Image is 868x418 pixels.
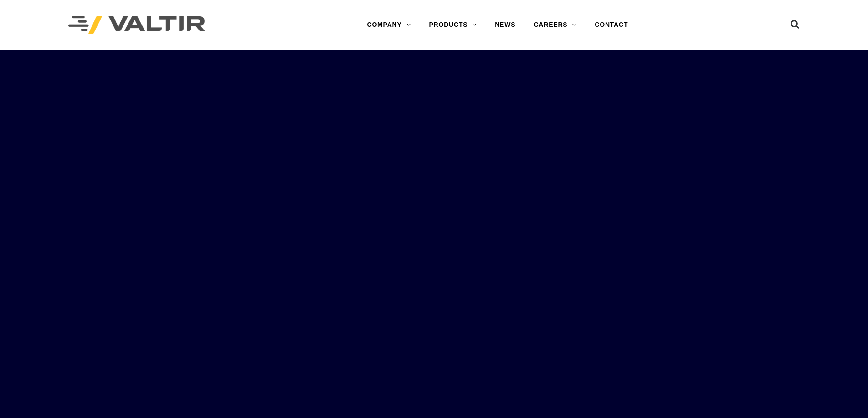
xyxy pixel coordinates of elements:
a: CONTACT [586,16,637,34]
a: NEWS [486,16,524,34]
a: PRODUCTS [420,16,486,34]
a: COMPANY [358,16,420,34]
a: CAREERS [524,16,586,34]
img: Valtir [68,16,205,35]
